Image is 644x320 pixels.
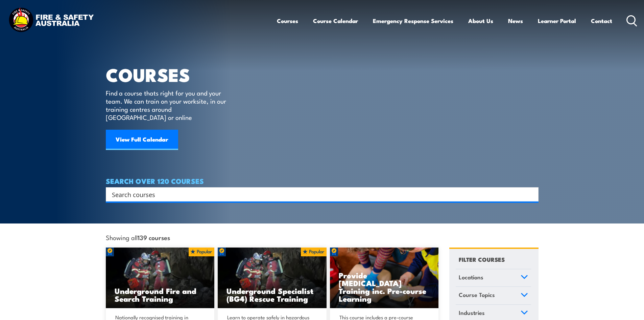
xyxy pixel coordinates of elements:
span: Locations [459,273,483,282]
a: View Full Calendar [106,130,178,150]
h4: SEARCH OVER 120 COURSES [106,177,539,185]
img: Low Voltage Rescue and Provide CPR [330,248,439,308]
h4: FILTER COURSES [459,255,505,264]
a: Locations [456,269,531,287]
a: Course Calendar [313,12,358,30]
span: Industries [459,308,485,317]
p: Find a course thats right for you and your team. We can train on your worksite, in our training c... [106,89,229,121]
strong: 139 courses [138,233,170,242]
a: Emergency Response Services [373,12,453,30]
a: Course Topics [456,287,531,304]
a: Contact [591,12,612,30]
a: Courses [277,12,298,30]
input: Search input [112,189,524,199]
h1: COURSES [106,66,236,82]
h3: Underground Specialist (BG4) Rescue Training [226,287,318,302]
h3: Provide [MEDICAL_DATA] Training inc. Pre-course Learning [339,271,430,302]
form: Search form [113,190,525,199]
img: Underground mine rescue [106,248,215,308]
img: Underground mine rescue [218,248,327,308]
button: Search magnifier button [527,190,536,199]
a: News [508,12,523,30]
span: Showing all [106,234,170,241]
a: Underground Fire and Search Training [106,248,215,308]
a: Provide [MEDICAL_DATA] Training inc. Pre-course Learning [330,248,439,308]
a: Learner Portal [538,12,576,30]
a: Underground Specialist (BG4) Rescue Training [218,248,327,308]
a: About Us [468,12,493,30]
span: Course Topics [459,290,495,299]
h3: Underground Fire and Search Training [115,287,206,302]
